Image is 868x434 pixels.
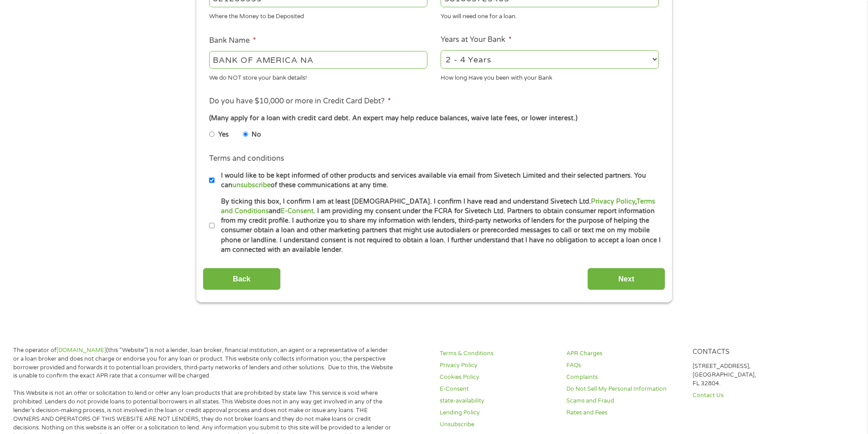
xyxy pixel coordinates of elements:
[693,362,808,388] p: [STREET_ADDRESS], [GEOGRAPHIC_DATA], FL 32804.
[591,198,635,205] a: Privacy Policy
[252,130,261,140] label: No
[440,420,555,429] a: Unsubscribe
[209,70,427,82] div: We do NOT store your bank details!
[566,349,682,358] a: APR Charges
[440,373,555,382] a: Cookies Policy
[203,268,281,290] input: Back
[566,408,682,417] a: Rates and Fees
[209,36,256,46] label: Bank Name
[440,397,555,405] a: state-availability
[209,113,658,123] div: (Many apply for a loan with credit card debt. An expert may help reduce balances, waive late fees...
[440,349,555,358] a: Terms & Conditions
[441,9,659,21] div: You will need one for a loan.
[215,197,662,255] label: By ticking this box, I confirm I am at least [DEMOGRAPHIC_DATA]. I confirm I have read and unders...
[441,35,512,45] label: Years at Your Bank
[209,9,427,21] div: Where the Money to be Deposited
[281,207,313,215] a: E-Consent
[693,348,808,357] h4: Contacts
[209,97,391,106] label: Do you have $10,000 or more in Credit Card Debt?
[441,70,659,82] div: How long Have you been with your Bank
[209,154,284,163] label: Terms and conditions
[13,346,393,381] p: The operator of (this “Website”) is not a lender, loan broker, financial institution, an agent or...
[221,198,655,215] a: Terms and Conditions
[587,268,665,290] input: Next
[218,130,229,140] label: Yes
[566,373,682,382] a: Complaints
[56,347,106,354] a: [DOMAIN_NAME]
[693,391,808,400] a: Contact Us
[440,385,555,393] a: E-Consent
[215,171,662,190] label: I would like to be kept informed of other products and services available via email from Sivetech...
[566,361,682,370] a: FAQs
[566,397,682,405] a: Scams and Fraud
[440,361,555,370] a: Privacy Policy
[440,408,555,417] a: Lending Policy
[566,385,682,393] a: Do Not Sell My Personal Information
[232,181,271,189] a: unsubscribe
